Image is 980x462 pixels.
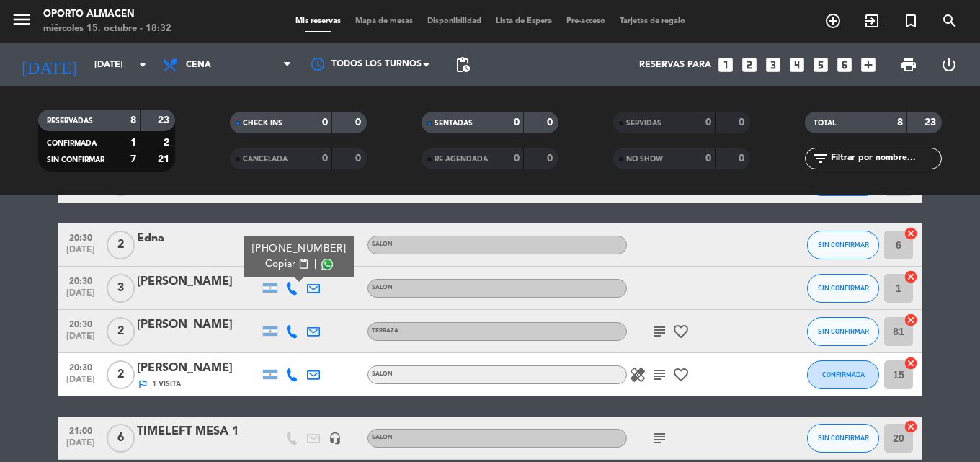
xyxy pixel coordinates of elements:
[489,17,559,25] span: Lista de Espera
[514,154,520,164] strong: 0
[807,274,879,303] button: SIN CONFIRMAR
[612,17,692,25] span: Tarjetas de regalo
[739,154,747,164] strong: 0
[130,154,136,164] strong: 7
[904,226,918,241] i: cancel
[322,117,328,128] strong: 0
[904,270,918,284] i: cancel
[314,257,317,272] span: |
[705,154,711,164] strong: 0
[435,156,488,163] span: RE AGENDADA
[814,9,852,33] span: RESERVAR MESA
[420,17,489,25] span: Disponibilidad
[137,272,259,291] div: [PERSON_NAME]
[929,43,969,86] div: LOG OUT
[288,17,348,25] span: Mis reservas
[63,358,99,375] span: 20:30
[514,117,520,128] strong: 0
[807,424,879,453] button: SIN CONFIRMAR
[672,366,690,383] i: favorite_border
[63,272,99,288] span: 20:30
[43,7,171,22] div: Oporto Almacen
[807,317,879,346] button: SIN CONFIRMAR
[47,117,93,125] span: RESERVADAS
[930,9,969,33] span: BUSCAR
[900,56,917,74] span: print
[626,120,661,127] span: SERVIDAS
[897,117,903,128] strong: 8
[252,241,347,257] div: [PHONE_NUMBER]
[739,117,747,128] strong: 0
[107,317,135,346] span: 2
[137,359,259,378] div: [PERSON_NAME]
[355,117,364,128] strong: 0
[372,328,398,334] span: TERRAZA
[788,55,806,74] i: looks_4
[651,430,668,447] i: subject
[651,366,668,383] i: subject
[740,55,759,74] i: looks_two
[852,9,891,33] span: WALK IN
[298,259,309,270] span: content_paste
[824,12,842,30] i: add_circle_outline
[107,274,135,303] span: 3
[63,438,99,455] span: [DATE]
[891,9,930,33] span: Reserva especial
[63,375,99,391] span: [DATE]
[859,55,878,74] i: add_box
[547,154,556,164] strong: 0
[372,285,393,290] span: SALON
[158,115,172,125] strong: 23
[265,257,309,272] button: Copiarcontent_paste
[137,316,259,334] div: [PERSON_NAME]
[811,55,830,74] i: looks_5
[818,434,869,442] span: SIN CONFIRMAR
[137,422,259,441] div: TIMELEFT MESA 1
[672,323,690,340] i: favorite_border
[186,60,211,70] span: Cena
[322,154,328,164] strong: 0
[372,435,393,440] span: SALON
[835,55,854,74] i: looks_6
[63,228,99,245] span: 20:30
[940,56,958,74] i: power_settings_new
[818,284,869,292] span: SIN CONFIRMAR
[814,120,836,127] span: TOTAL
[902,12,919,30] i: turned_in_not
[435,120,473,127] span: SENTADAS
[629,366,646,383] i: healing
[818,327,869,335] span: SIN CONFIRMAR
[547,117,556,128] strong: 0
[372,371,393,377] span: SALON
[904,419,918,434] i: cancel
[639,60,711,70] span: Reservas para
[764,55,783,74] i: looks_3
[11,9,32,30] i: menu
[137,229,259,248] div: Edna
[107,424,135,453] span: 6
[243,120,282,127] span: CHECK INS
[47,140,97,147] span: CONFIRMADA
[152,378,181,390] span: 1 Visita
[63,315,99,332] span: 20:30
[807,360,879,389] button: CONFIRMADA
[63,288,99,305] span: [DATE]
[134,56,151,74] i: arrow_drop_down
[626,156,663,163] span: NO SHOW
[829,151,941,166] input: Filtrar por nombre...
[355,154,364,164] strong: 0
[43,22,171,36] div: miércoles 15. octubre - 18:32
[705,117,711,128] strong: 0
[107,231,135,259] span: 2
[130,115,136,125] strong: 8
[807,231,879,259] button: SIN CONFIRMAR
[904,356,918,370] i: cancel
[63,422,99,438] span: 21:00
[243,156,288,163] span: CANCELADA
[107,360,135,389] span: 2
[863,12,881,30] i: exit_to_app
[265,257,295,272] span: Copiar
[164,138,172,148] strong: 2
[329,432,342,445] i: headset_mic
[137,378,148,390] i: outlined_flag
